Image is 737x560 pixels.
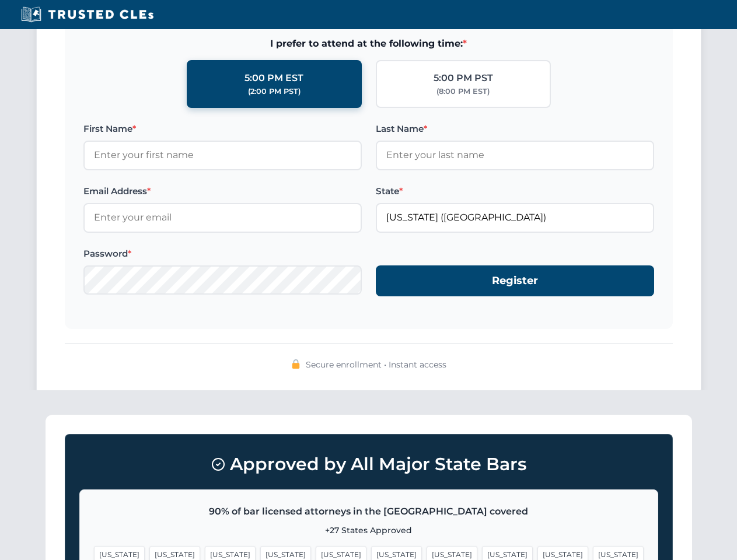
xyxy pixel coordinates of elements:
[83,36,654,51] span: I prefer to attend at the following time:
[83,141,362,170] input: Enter your first name
[83,247,362,261] label: Password
[434,71,493,86] div: 5:00 PM PST
[376,122,654,136] label: Last Name
[244,71,303,86] div: 5:00 PM EST
[83,203,362,232] input: Enter your email
[94,524,644,537] p: +27 States Approved
[83,184,362,198] label: Email Address
[376,265,654,296] button: Register
[306,358,446,371] span: Secure enrollment • Instant access
[94,504,644,519] p: 90% of bar licensed attorneys in the [GEOGRAPHIC_DATA] covered
[291,359,301,369] img: 🔒
[376,184,654,198] label: State
[376,141,654,170] input: Enter your last name
[248,86,301,97] div: (2:00 PM PST)
[83,122,362,136] label: First Name
[376,203,654,232] input: Florida (FL)
[18,6,157,23] img: Trusted CLEs
[79,449,658,480] h3: Approved by All Major State Bars
[436,86,490,97] div: (8:00 PM EST)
